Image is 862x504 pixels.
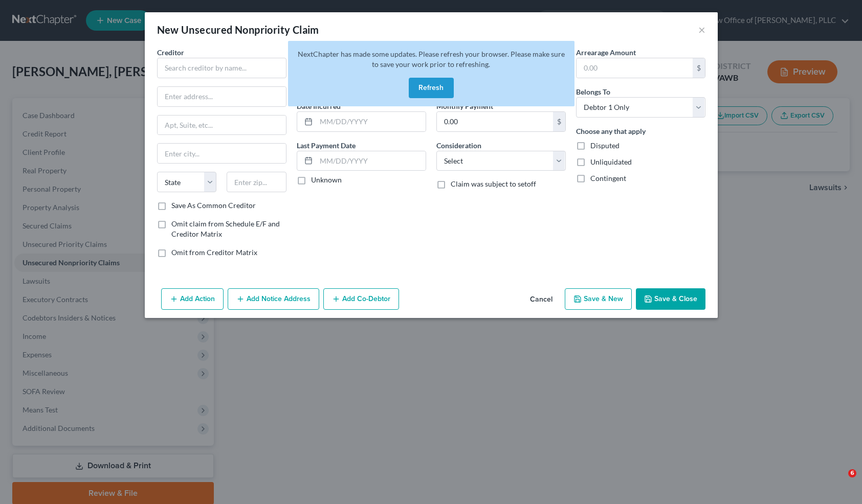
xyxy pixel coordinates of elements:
input: Enter city... [158,144,286,163]
iframe: Intercom live chat [827,469,852,494]
span: Omit from Creditor Matrix [171,248,257,257]
input: MM/DD/YYYY [316,151,426,171]
span: Omit claim from Schedule E/F and Creditor Matrix [171,219,280,238]
button: Add Notice Address [228,288,319,310]
span: 6 [848,469,856,477]
label: Consideration [436,140,481,151]
button: Save & Close [636,288,705,310]
input: 0.00 [437,112,553,131]
span: Belongs To [576,87,610,96]
span: Creditor [157,48,184,57]
label: Unknown [311,175,342,185]
button: Save & New [565,288,632,310]
button: × [698,24,705,36]
input: Enter zip... [227,172,286,192]
span: Contingent [590,174,626,182]
input: 0.00 [577,58,693,78]
div: $ [693,58,705,78]
button: Refresh [409,78,454,98]
button: Add Co-Debtor [323,288,399,310]
span: NextChapter has made some updates. Please refresh your browser. Please make sure to save your wor... [298,50,565,68]
span: Disputed [590,141,620,150]
span: Unliquidated [590,157,632,166]
label: Choose any that apply [576,126,646,136]
span: Claim was subject to setoff [451,179,536,188]
input: Enter address... [158,87,286,106]
label: Last Payment Date [297,140,356,151]
button: Cancel [522,289,561,310]
input: Apt, Suite, etc... [158,116,286,135]
button: Add Action [161,288,224,310]
input: Search creditor by name... [157,58,286,78]
div: $ [553,112,565,131]
label: Arrearage Amount [576,47,636,58]
label: Save As Common Creditor [171,200,256,211]
div: New Unsecured Nonpriority Claim [157,22,319,37]
input: MM/DD/YYYY [316,112,426,131]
